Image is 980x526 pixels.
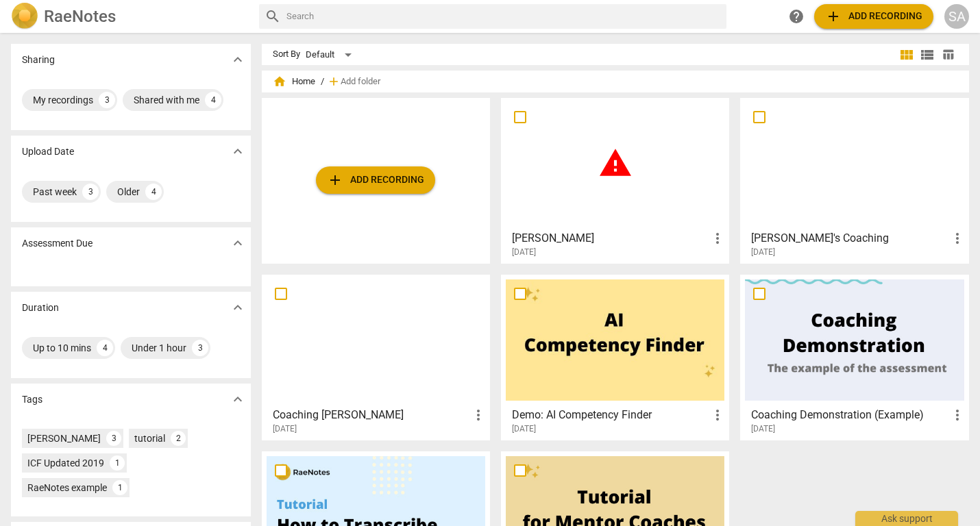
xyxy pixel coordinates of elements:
button: Show more [228,297,248,318]
div: 4 [97,340,113,356]
div: My recordings [33,93,93,107]
span: home [273,75,286,88]
a: LogoRaeNotes [11,3,248,30]
h2: RaeNotes [44,7,116,26]
span: Add recording [825,8,922,25]
span: table_chart [942,48,955,61]
div: [PERSON_NAME] [27,431,101,445]
a: [PERSON_NAME][DATE] [506,103,724,258]
h3: Ricky S. [512,230,709,247]
h3: Rian's Coaching [751,230,948,247]
span: more_vert [470,407,487,423]
button: SA [944,4,969,29]
div: 4 [145,184,162,200]
button: Show more [228,233,248,253]
img: Logo [11,3,38,30]
div: 4 [205,92,221,108]
div: 2 [171,431,186,446]
span: help [788,8,805,25]
span: Add folder [341,77,380,87]
span: more_vert [709,407,726,423]
h3: Coaching Demonstration (Example) [751,407,948,423]
span: view_list [919,47,935,63]
p: Duration [22,301,59,315]
p: Upload Date [22,145,74,159]
div: 1 [110,455,125,471]
button: Show more [228,389,248,410]
div: ICF Updated 2019 [27,456,104,470]
div: 3 [99,92,115,108]
span: search [265,8,281,25]
span: expand_more [230,143,246,160]
span: view_module [898,47,915,63]
span: [DATE] [512,247,536,258]
span: Home [273,75,315,88]
span: [DATE] [512,423,536,435]
div: Older [117,185,140,199]
a: [PERSON_NAME]'s Coaching[DATE] [745,103,964,258]
p: Assessment Due [22,236,93,251]
div: tutorial [134,431,165,445]
span: more_vert [709,230,726,247]
button: Table view [938,45,958,65]
div: Up to 10 mins [33,341,91,355]
div: RaeNotes example [27,481,107,494]
div: 3 [192,340,208,356]
a: Help [784,4,809,29]
button: Show more [228,141,248,162]
h3: Demo: AI Competency Finder [512,407,709,423]
span: expand_more [230,235,246,251]
span: add [327,75,341,88]
span: more_vert [949,230,966,247]
button: List view [917,45,938,65]
div: Ask support [855,511,958,526]
span: more_vert [949,407,966,423]
div: 3 [106,431,121,446]
span: [DATE] [751,247,775,258]
p: Tags [22,392,42,407]
button: Show more [228,49,248,70]
div: 3 [82,184,99,200]
button: Upload [316,166,435,194]
input: Search [286,5,722,27]
span: [DATE] [273,423,297,435]
div: Past week [33,185,77,199]
span: add [327,172,343,188]
span: [DATE] [751,423,775,435]
div: Default [306,44,356,66]
a: Demo: AI Competency Finder[DATE] [506,279,724,434]
div: Sort By [273,49,300,60]
span: expand_more [230,51,246,68]
p: Sharing [22,53,55,67]
span: Add recording [327,172,424,188]
button: Upload [814,4,933,29]
div: 1 [112,480,127,495]
div: Shared with me [134,93,199,107]
h3: Coaching Michelle [273,407,470,423]
a: Coaching [PERSON_NAME][DATE] [267,279,485,434]
span: expand_more [230,391,246,408]
span: expand_more [230,299,246,316]
button: Tile view [896,45,917,65]
span: add [825,8,842,25]
span: / [321,77,324,87]
a: Coaching Demonstration (Example)[DATE] [745,279,964,434]
span: warning [598,146,633,180]
div: Under 1 hour [132,341,186,355]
